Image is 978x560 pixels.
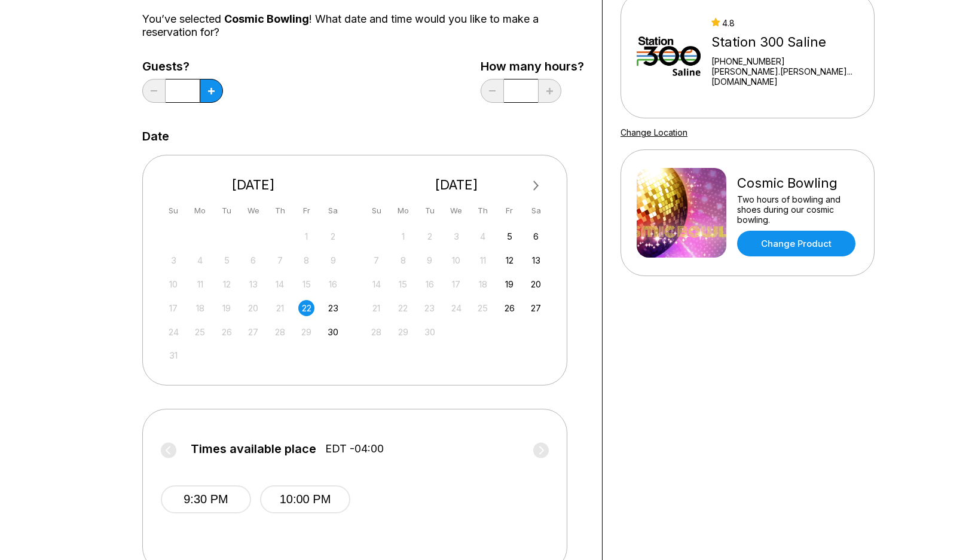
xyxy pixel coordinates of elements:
div: Not available Friday, August 1st, 2025 [298,228,314,244]
a: [PERSON_NAME].[PERSON_NAME]...[DOMAIN_NAME] [711,66,858,87]
div: 4.8 [711,18,858,28]
div: Not available Friday, August 29th, 2025 [298,324,314,340]
div: [DATE] [364,177,549,193]
div: Not available Wednesday, August 20th, 2025 [245,300,261,316]
div: Mo [395,203,411,219]
div: Two hours of bowling and shoes during our cosmic bowling. [737,194,858,225]
div: Not available Tuesday, August 12th, 2025 [219,276,235,292]
div: Not available Sunday, August 24th, 2025 [166,324,182,340]
div: Not available Tuesday, September 16th, 2025 [421,276,438,292]
div: Choose Friday, September 12th, 2025 [502,252,518,268]
div: Not available Thursday, September 11th, 2025 [475,252,491,268]
div: Not available Monday, August 25th, 2025 [192,324,208,340]
div: [PHONE_NUMBER] [711,56,858,66]
div: Choose Saturday, August 30th, 2025 [325,324,341,340]
button: 10:00 PM [260,485,350,513]
div: Not available Sunday, August 3rd, 2025 [166,252,182,268]
div: Not available Tuesday, August 26th, 2025 [219,324,235,340]
div: Tu [421,203,438,219]
div: Not available Thursday, September 18th, 2025 [475,276,491,292]
button: Next Month [527,176,546,195]
div: Not available Sunday, August 17th, 2025 [166,300,182,316]
div: Not available Monday, August 18th, 2025 [192,300,208,316]
div: Choose Saturday, September 27th, 2025 [528,300,544,316]
div: Not available Wednesday, August 6th, 2025 [245,252,261,268]
div: Not available Monday, September 29th, 2025 [395,324,411,340]
div: Not available Tuesday, August 19th, 2025 [219,300,235,316]
button: 9:30 PM [161,485,251,513]
div: Not available Tuesday, September 2nd, 2025 [421,228,438,244]
div: Th [272,203,288,219]
div: Choose Saturday, September 20th, 2025 [528,276,544,292]
div: Th [475,203,491,219]
div: You’ve selected ! What date and time would you like to make a reservation for? [142,13,584,39]
div: Sa [325,203,341,219]
img: Cosmic Bowling [637,168,726,258]
div: Fr [298,203,314,219]
label: Date [142,130,169,143]
div: month 2025-08 [164,227,343,364]
div: Not available Tuesday, September 23rd, 2025 [421,300,438,316]
label: How many hours? [481,60,584,73]
div: Not available Tuesday, September 9th, 2025 [421,252,438,268]
a: Change Location [621,127,687,137]
div: Not available Thursday, August 28th, 2025 [272,324,288,340]
span: EDT -04:00 [325,442,384,455]
div: Choose Friday, August 22nd, 2025 [298,300,314,316]
div: Not available Monday, September 1st, 2025 [395,228,411,244]
div: Not available Sunday, September 28th, 2025 [368,324,384,340]
label: Guests? [142,60,223,73]
div: Not available Saturday, August 2nd, 2025 [325,228,341,244]
div: Not available Thursday, August 14th, 2025 [272,276,288,292]
div: Not available Wednesday, September 17th, 2025 [448,276,464,292]
span: Cosmic Bowling [224,13,309,25]
div: Not available Sunday, September 21st, 2025 [368,300,384,316]
div: Not available Saturday, August 16th, 2025 [325,276,341,292]
div: month 2025-09 [367,227,546,340]
div: Choose Saturday, September 6th, 2025 [528,228,544,244]
div: Choose Friday, September 26th, 2025 [502,300,518,316]
div: Not available Friday, August 15th, 2025 [298,276,314,292]
div: Not available Thursday, August 7th, 2025 [272,252,288,268]
div: [DATE] [161,177,346,193]
div: Not available Sunday, September 7th, 2025 [368,252,384,268]
div: Not available Monday, September 15th, 2025 [395,276,411,292]
div: Not available Thursday, September 4th, 2025 [475,228,491,244]
div: Not available Monday, August 4th, 2025 [192,252,208,268]
div: Fr [502,203,518,219]
div: Not available Wednesday, September 10th, 2025 [448,252,464,268]
div: Choose Saturday, August 23rd, 2025 [325,300,341,316]
a: Change Product [737,231,855,256]
div: Not available Friday, August 8th, 2025 [298,252,314,268]
div: Not available Thursday, August 21st, 2025 [272,300,288,316]
div: Not available Sunday, August 10th, 2025 [166,276,182,292]
div: Not available Saturday, August 9th, 2025 [325,252,341,268]
div: Not available Sunday, August 31st, 2025 [166,347,182,363]
div: Not available Wednesday, August 13th, 2025 [245,276,261,292]
div: Cosmic Bowling [737,175,858,191]
div: Su [368,203,384,219]
div: Choose Saturday, September 13th, 2025 [528,252,544,268]
div: We [245,203,261,219]
div: Choose Friday, September 19th, 2025 [502,276,518,292]
div: Mo [192,203,208,219]
div: Not available Wednesday, September 3rd, 2025 [448,228,464,244]
div: Station 300 Saline [711,34,858,50]
div: Sa [528,203,544,219]
div: Not available Tuesday, September 30th, 2025 [421,324,438,340]
div: Not available Tuesday, August 5th, 2025 [219,252,235,268]
div: Not available Wednesday, August 27th, 2025 [245,324,261,340]
div: We [448,203,464,219]
div: Not available Wednesday, September 24th, 2025 [448,300,464,316]
div: Not available Sunday, September 14th, 2025 [368,276,384,292]
span: Times available place [191,442,316,455]
img: Station 300 Saline [637,10,701,100]
div: Not available Monday, September 8th, 2025 [395,252,411,268]
div: Not available Monday, September 22nd, 2025 [395,300,411,316]
div: Su [166,203,182,219]
div: Not available Monday, August 11th, 2025 [192,276,208,292]
div: Tu [219,203,235,219]
div: Not available Thursday, September 25th, 2025 [475,300,491,316]
div: Choose Friday, September 5th, 2025 [502,228,518,244]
